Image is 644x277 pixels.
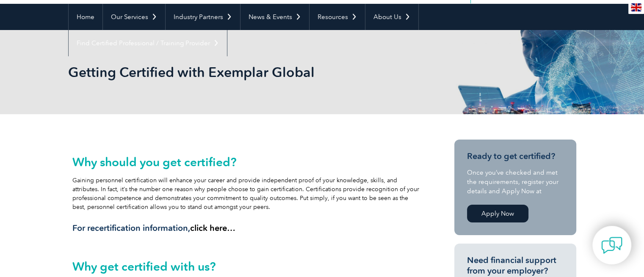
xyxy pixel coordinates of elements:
[68,64,393,80] h1: Getting Certified with Exemplar Global
[467,255,564,276] h3: Need financial support from your employer?
[467,151,564,162] h3: Ready to get certified?
[72,155,420,169] h2: Why should you get certified?
[310,4,365,30] a: Resources
[166,4,240,30] a: Industry Partners
[69,30,227,56] a: Find Certified Professional / Training Provider
[72,223,420,233] h3: For recertification information,
[103,4,165,30] a: Our Services
[240,4,309,30] a: News & Events
[467,205,528,222] a: Apply Now
[601,235,622,256] img: contact-chat.png
[365,4,418,30] a: About Us
[72,260,420,273] h2: Why get certified with us?
[190,223,235,233] a: click here…
[69,4,102,30] a: Home
[631,3,641,11] img: en
[467,168,564,196] p: Once you’ve checked and met the requirements, register your details and Apply Now at
[72,155,420,233] div: Gaining personnel certification will enhance your career and provide independent proof of your kn...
